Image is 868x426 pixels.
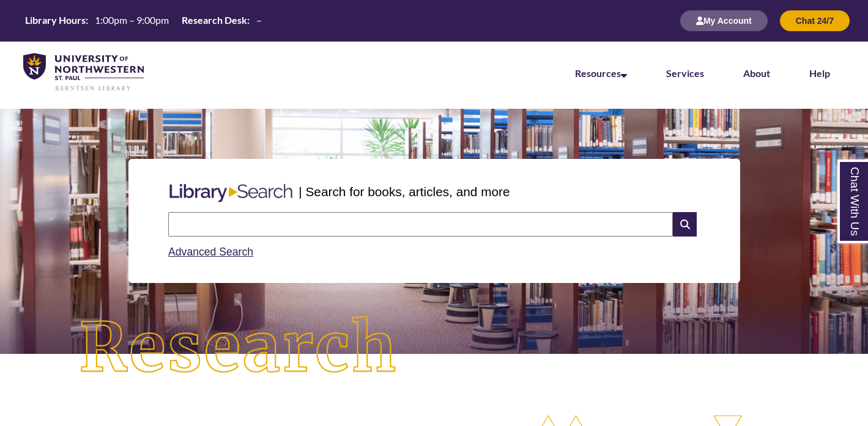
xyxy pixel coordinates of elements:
img: UNWSP Library Logo [23,53,144,91]
a: Help [809,67,830,79]
table: Hours Today [20,13,267,27]
img: Research [43,281,434,416]
span: – [256,14,262,26]
a: Chat 24/7 [780,15,850,26]
th: Research Desk: [177,13,251,27]
i: Search [673,212,696,237]
span: 1:00pm – 9:00pm [95,14,169,26]
a: Advanced Search [168,246,253,258]
a: Services [666,67,704,79]
a: Hours Today [20,13,267,28]
a: About [743,67,770,79]
img: Libary Search [163,179,299,207]
th: Library Hours: [20,13,90,27]
button: Chat 24/7 [780,10,850,31]
a: Resources [575,67,627,79]
button: My Account [680,10,768,31]
a: My Account [680,15,768,26]
p: | Search for books, articles, and more [299,182,510,201]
